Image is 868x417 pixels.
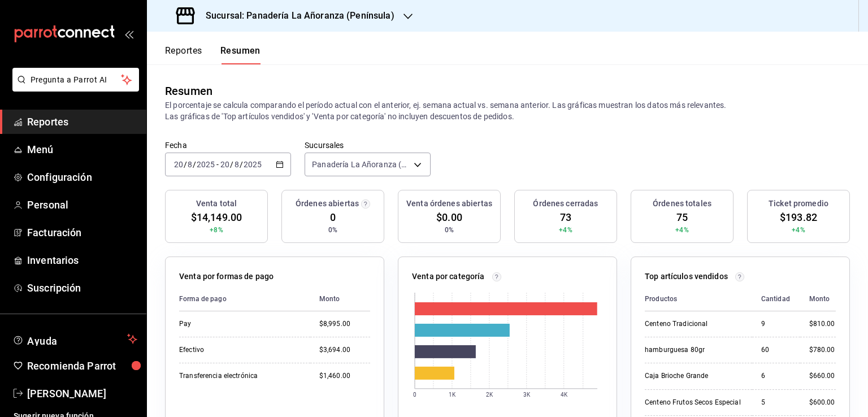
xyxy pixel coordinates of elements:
h3: Venta total [196,198,237,210]
p: Venta por categoría [412,271,485,283]
text: 3K [523,392,531,398]
text: 0 [413,392,416,398]
div: $660.00 [809,371,836,381]
span: Reportes [27,114,137,129]
h3: Órdenes totales [653,198,711,210]
input: -- [234,160,240,169]
span: +4% [559,225,572,235]
span: Facturación [27,225,137,240]
input: ---- [243,160,262,169]
text: 4K [561,392,568,398]
span: Personal [27,197,137,212]
span: Suscripción [27,280,137,296]
button: Pregunta a Parrot AI [12,68,139,92]
span: +4% [675,225,688,235]
div: Pay [179,319,292,329]
span: Menú [27,142,137,157]
text: 2K [486,392,493,398]
span: 75 [676,210,688,225]
button: open_drawer_menu [124,29,133,38]
div: navigation tabs [165,45,261,64]
text: 1K [449,392,456,398]
p: Top artículos vendidos [645,271,728,283]
h3: Órdenes abiertas [296,198,359,210]
div: Centeno Frutos Secos Especial [645,398,743,407]
span: $193.82 [780,210,817,225]
div: Caja Brioche Grande [645,371,743,381]
h3: Ticket promedio [769,198,828,210]
span: / [240,160,243,169]
span: [PERSON_NAME] [27,386,137,401]
h3: Venta órdenes abiertas [406,198,492,210]
div: hamburguesa 80gr [645,345,743,355]
th: Forma de pago [179,287,310,311]
a: Pregunta a Parrot AI [8,82,139,94]
input: -- [187,160,193,169]
button: Resumen [220,45,261,64]
input: -- [173,160,184,169]
div: $780.00 [809,345,836,355]
span: 73 [560,210,571,225]
span: 0% [328,225,337,235]
span: +4% [792,225,805,235]
th: Productos [645,287,752,311]
div: 60 [761,345,791,355]
span: / [184,160,187,169]
div: 5 [761,398,791,407]
span: 0% [445,225,454,235]
th: Monto [800,287,836,311]
div: $8,995.00 [319,319,370,329]
div: Centeno Tradicional [645,319,743,329]
input: -- [220,160,230,169]
span: +8% [210,225,223,235]
label: Fecha [165,141,291,149]
div: $810.00 [809,319,836,329]
span: Pregunta a Parrot AI [31,74,121,86]
span: Recomienda Parrot [27,358,137,373]
div: $3,694.00 [319,345,370,355]
button: Reportes [165,45,202,64]
span: Panadería La Añoranza (Península) [312,159,410,170]
div: Transferencia electrónica [179,371,292,381]
span: $0.00 [436,210,462,225]
span: - [216,160,219,169]
div: $600.00 [809,398,836,407]
div: Efectivo [179,345,292,355]
th: Monto [310,287,370,311]
span: Configuración [27,170,137,185]
div: 9 [761,319,791,329]
span: Ayuda [27,332,123,346]
h3: Sucursal: Panadería La Añoranza (Península) [197,9,394,23]
div: Resumen [165,82,212,99]
span: 0 [330,210,336,225]
div: $1,460.00 [319,371,370,381]
span: / [193,160,196,169]
label: Sucursales [305,141,431,149]
th: Cantidad [752,287,800,311]
p: Venta por formas de pago [179,271,274,283]
input: ---- [196,160,215,169]
div: 6 [761,371,791,381]
span: Inventarios [27,253,137,268]
span: / [230,160,233,169]
h3: Órdenes cerradas [533,198,598,210]
span: $14,149.00 [191,210,242,225]
p: El porcentaje se calcula comparando el período actual con el anterior, ej. semana actual vs. sema... [165,99,850,122]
